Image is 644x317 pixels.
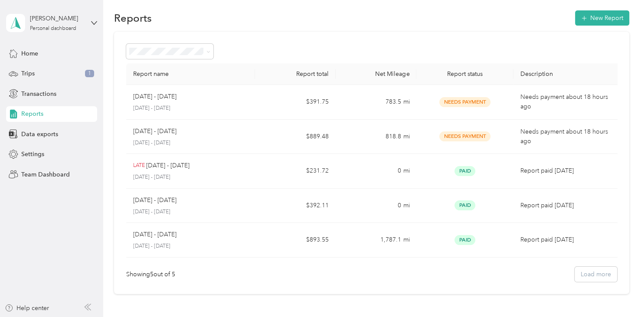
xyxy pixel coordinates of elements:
[454,166,475,176] span: Paid
[595,268,644,317] iframe: Everlance-gr Chat Button Frame
[255,154,336,189] td: $231.72
[336,85,416,120] td: 783.5 mi
[21,170,70,179] span: Team Dashboard
[336,120,416,154] td: 818.8 mi
[336,154,416,189] td: 0 mi
[133,173,248,181] p: [DATE] - [DATE]
[336,63,416,85] th: Net Mileage
[513,63,621,85] th: Description
[114,13,152,23] h1: Reports
[21,69,35,78] span: Trips
[423,70,506,78] div: Report status
[255,63,336,85] th: Report total
[520,127,614,146] p: Needs payment about 18 hours ago
[520,201,614,210] p: Report paid [DATE]
[21,150,44,159] span: Settings
[85,70,94,78] span: 1
[255,120,336,154] td: $889.48
[133,127,177,136] p: [DATE] - [DATE]
[454,235,475,245] span: Paid
[520,166,614,176] p: Report paid [DATE]
[30,26,76,31] div: Personal dashboard
[133,105,248,112] p: [DATE] - [DATE]
[439,131,490,141] span: Needs Payment
[5,304,49,313] button: Help center
[133,196,177,205] p: [DATE] - [DATE]
[336,223,416,258] td: 1,787.1 mi
[255,223,336,258] td: $893.55
[146,161,190,170] p: [DATE] - [DATE]
[575,10,629,26] button: New Report
[21,130,58,139] span: Data exports
[21,109,43,118] span: Reports
[336,189,416,223] td: 0 mi
[133,162,145,170] p: LATE
[454,200,475,210] span: Paid
[133,208,248,216] p: [DATE] - [DATE]
[133,92,177,101] p: [DATE] - [DATE]
[439,97,490,107] span: Needs Payment
[133,139,248,147] p: [DATE] - [DATE]
[133,230,177,239] p: [DATE] - [DATE]
[21,89,56,98] span: Transactions
[520,92,614,111] p: Needs payment about 18 hours ago
[255,189,336,223] td: $392.11
[126,63,255,85] th: Report name
[520,235,614,245] p: Report paid [DATE]
[133,242,248,250] p: [DATE] - [DATE]
[30,14,84,23] div: [PERSON_NAME]
[255,85,336,120] td: $391.75
[21,49,38,58] span: Home
[126,270,175,279] div: Showing 5 out of 5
